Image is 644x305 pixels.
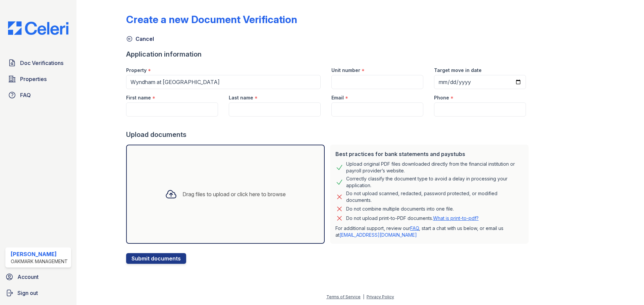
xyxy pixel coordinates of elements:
[11,258,68,265] div: Oakmark Management
[126,94,151,101] label: First name
[20,91,31,99] span: FAQ
[326,294,361,299] a: Terms of Service
[11,250,68,258] div: [PERSON_NAME]
[335,225,523,238] p: For additional support, review our , start a chat with us below, or email us at
[335,150,523,158] div: Best practices for bank statements and paystubs
[20,59,63,67] span: Doc Verifications
[346,215,479,222] p: Do not upload print-to-PDF documents.
[5,88,71,102] a: FAQ
[20,75,47,83] span: Properties
[182,190,286,198] div: Drag files to upload or click here to browse
[339,232,417,238] a: [EMAIL_ADDRESS][DOMAIN_NAME]
[346,175,523,189] div: Correctly classify the document type to avoid a delay in processing your application.
[5,72,71,86] a: Properties
[331,94,344,101] label: Email
[346,190,523,204] div: Do not upload scanned, redacted, password protected, or modified documents.
[410,225,419,231] a: FAQ
[5,56,71,70] a: Doc Verifications
[346,205,454,213] div: Do not combine multiple documents into one file.
[126,13,297,25] div: Create a new Document Verification
[363,294,364,299] div: |
[434,94,449,101] label: Phone
[367,294,394,299] a: Privacy Policy
[126,50,531,59] div: Application information
[126,35,154,43] a: Cancel
[17,289,38,297] span: Sign out
[229,94,253,101] label: Last name
[433,215,479,221] a: What is print-to-pdf?
[3,286,74,300] a: Sign out
[346,161,523,174] div: Upload original PDF files downloaded directly from the financial institution or payroll provider’...
[331,67,360,74] label: Unit number
[126,253,186,264] button: Submit documents
[434,67,482,74] label: Target move in date
[126,130,531,139] div: Upload documents
[3,21,74,35] img: CE_Logo_Blue-a8612792a0a2168367f1c8372b55b34899dd931a85d93a1a3d3e32e68fde9ad4.png
[3,270,74,284] a: Account
[17,273,39,281] span: Account
[126,67,147,74] label: Property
